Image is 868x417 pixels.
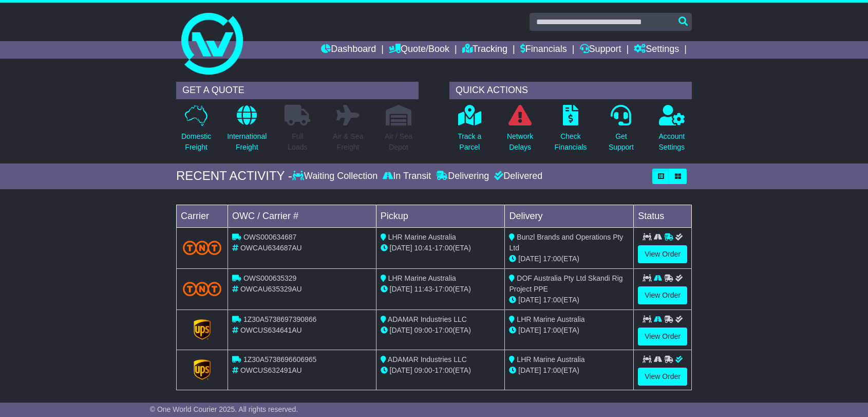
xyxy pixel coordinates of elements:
[462,41,507,59] a: Tracking
[194,319,211,340] img: GetCarrierServiceLogo
[543,366,561,374] span: 17:00
[518,366,541,374] span: [DATE]
[176,169,292,184] div: RECENT ACTIVITY -
[659,131,685,153] p: Account Settings
[183,282,221,296] img: TNT_Domestic.png
[414,285,432,293] span: 11:43
[457,104,482,158] a: Track aParcel
[285,131,310,153] p: Full Loads
[509,233,623,252] span: Bunzl Brands and Operations Pty Ltd
[388,274,456,282] span: LHR Marine Australia
[414,326,432,334] span: 09:00
[509,274,622,293] span: DOF Australia Pty Ltd Skandi Rig Project PPE
[458,131,481,153] p: Track a Parcel
[181,131,211,153] p: Domestic Freight
[381,325,501,336] div: - (ETA)
[449,82,692,99] div: QUICK ACTIONS
[435,244,452,252] span: 17:00
[181,104,212,158] a: DomesticFreight
[608,104,634,158] a: GetSupport
[638,368,687,386] a: View Order
[389,41,449,59] a: Quote/Book
[176,82,419,99] div: GET A QUOTE
[554,104,588,158] a: CheckFinancials
[638,286,687,304] a: View Order
[388,355,467,364] span: ADAMAR Industries LLC
[543,296,561,304] span: 17:00
[333,131,363,153] p: Air & Sea Freight
[634,205,692,227] td: Status
[518,326,541,334] span: [DATE]
[240,326,302,334] span: OWCUS634641AU
[609,131,634,153] p: Get Support
[228,205,376,227] td: OWC / Carrier #
[543,326,561,334] span: 17:00
[634,41,679,59] a: Settings
[240,244,302,252] span: OWCAU634687AU
[376,205,505,227] td: Pickup
[243,274,297,282] span: OWS000635329
[518,296,541,304] span: [DATE]
[390,285,412,293] span: [DATE]
[227,104,267,158] a: InternationalFreight
[509,295,629,305] div: (ETA)
[517,355,584,364] span: LHR Marine Australia
[227,131,267,153] p: International Freight
[390,244,412,252] span: [DATE]
[543,255,561,263] span: 17:00
[520,41,567,59] a: Financials
[517,315,584,323] span: LHR Marine Australia
[435,366,452,374] span: 17:00
[380,171,433,182] div: In Transit
[381,284,501,295] div: - (ETA)
[243,355,316,364] span: 1Z30A5738696606965
[177,205,228,227] td: Carrier
[390,326,412,334] span: [DATE]
[658,104,686,158] a: AccountSettings
[580,41,621,59] a: Support
[414,366,432,374] span: 09:00
[321,41,376,59] a: Dashboard
[509,365,629,376] div: (ETA)
[243,315,316,323] span: 1Z30A5738697390866
[505,205,634,227] td: Delivery
[388,233,456,241] span: LHR Marine Australia
[240,285,302,293] span: OWCAU635329AU
[518,255,541,263] span: [DATE]
[638,245,687,263] a: View Order
[388,315,467,323] span: ADAMAR Industries LLC
[433,171,492,182] div: Delivering
[390,366,412,374] span: [DATE]
[509,253,629,264] div: (ETA)
[435,326,452,334] span: 17:00
[492,171,542,182] div: Delivered
[385,131,412,153] p: Air / Sea Depot
[381,365,501,376] div: - (ETA)
[243,233,297,241] span: OWS000634687
[240,366,302,374] span: OWCUS632491AU
[183,241,221,255] img: TNT_Domestic.png
[509,325,629,336] div: (ETA)
[150,405,298,413] span: © One World Courier 2025. All rights reserved.
[638,328,687,346] a: View Order
[194,359,211,380] img: GetCarrierServiceLogo
[506,104,534,158] a: NetworkDelays
[292,171,380,182] div: Waiting Collection
[414,244,432,252] span: 10:41
[507,131,533,153] p: Network Delays
[555,131,587,153] p: Check Financials
[381,243,501,253] div: - (ETA)
[435,285,452,293] span: 17:00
